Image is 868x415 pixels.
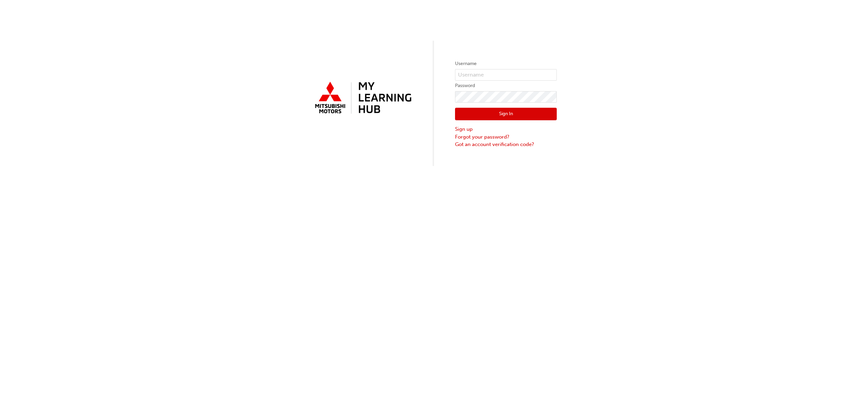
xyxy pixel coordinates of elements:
label: Username [455,60,557,68]
button: Sign In [455,108,557,121]
input: Username [455,69,557,81]
a: Got an account verification code? [455,141,557,148]
a: Sign up [455,125,557,133]
a: Forgot your password? [455,133,557,141]
img: mmal [311,79,413,118]
label: Password [455,82,557,90]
